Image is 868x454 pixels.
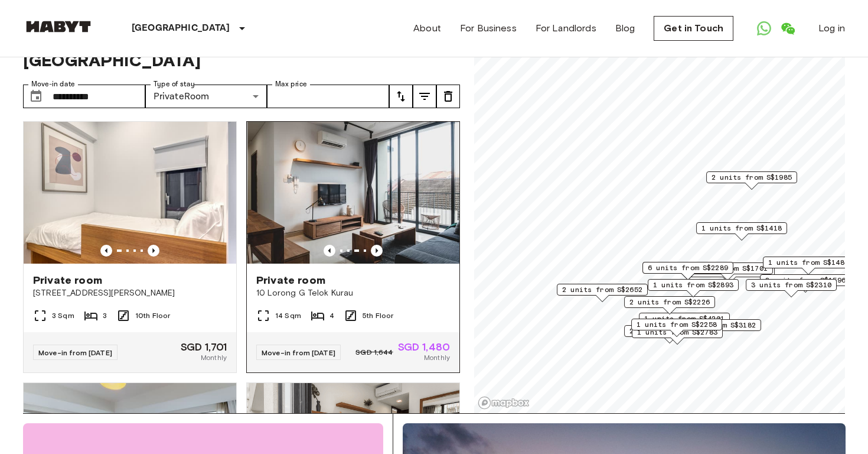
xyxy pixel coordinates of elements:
[615,21,635,35] a: Blog
[329,310,334,321] span: 4
[752,17,776,40] a: Open WhatsApp
[436,85,460,108] button: tune
[23,21,94,33] img: Habyt
[644,313,725,324] span: 1 units from S$4201
[624,325,715,343] div: Map marker
[654,16,733,41] a: Get in Touch
[460,21,517,35] a: For Business
[262,348,335,357] span: Move-in from [DATE]
[648,262,728,273] span: 6 units from S$2289
[363,310,393,321] span: 5th Floor
[768,257,849,268] span: 1 units from S$1480
[201,352,227,363] span: Monthly
[763,257,854,275] div: Map marker
[624,296,715,314] div: Map marker
[256,273,325,287] span: Private room
[246,121,460,373] a: Previous imagePrevious imagePrivate room10 Lorong G Telok Kurau14 Sqm45th FloorMove-in from [DATE...
[424,352,450,363] span: Monthly
[31,79,75,89] label: Move-in date
[639,313,730,331] div: Map marker
[712,172,792,183] span: 2 units from S$1985
[324,245,335,257] button: Previous image
[642,262,733,280] div: Map marker
[670,319,761,338] div: Map marker
[181,342,227,352] span: SGD 1,701
[52,310,74,321] span: 3 Sqm
[103,310,107,321] span: 3
[629,297,710,307] span: 2 units from S$2226
[135,310,171,321] span: 10th Floor
[629,326,710,336] span: 2 units from S$1680
[371,245,383,257] button: Previous image
[776,17,800,40] a: Open WeChat
[154,79,195,89] label: Type of stay
[38,348,112,357] span: Move-in from [DATE]
[631,319,722,337] div: Map marker
[256,287,450,299] span: 10 Lorong G Telok Kurau
[24,122,236,264] img: Marketing picture of unit SG-01-116-001-03
[148,245,159,257] button: Previous image
[247,122,460,264] img: Marketing picture of unit SG-01-029-008-02
[637,319,717,330] span: 1 units from S$2258
[275,79,307,89] label: Max price
[33,287,227,299] span: [STREET_ADDRESS][PERSON_NAME]
[275,310,301,321] span: 14 Sqm
[818,21,845,35] a: Log in
[398,342,450,352] span: SGD 1,480
[33,273,102,287] span: Private room
[701,223,782,234] span: 1 units from S$1418
[474,16,845,413] canvas: Map
[706,171,797,190] div: Map marker
[413,85,436,108] button: tune
[696,222,787,241] div: Map marker
[355,347,393,358] span: SGD 1,644
[557,284,648,302] div: Map marker
[145,85,267,108] div: PrivateRoom
[760,274,851,293] div: Map marker
[536,21,596,35] a: For Landlords
[100,245,112,257] button: Previous image
[23,121,237,373] a: Marketing picture of unit SG-01-116-001-03Previous imagePrevious imagePrivate room[STREET_ADDRESS...
[132,21,230,35] p: [GEOGRAPHIC_DATA]
[653,280,733,290] span: 1 units from S$2893
[24,85,48,108] button: Choose date, selected date is 25 Dec 2025
[413,21,441,35] a: About
[478,396,530,410] a: Mapbox logo
[632,326,723,345] div: Map marker
[562,284,642,295] span: 2 units from S$2652
[389,85,413,108] button: tune
[765,275,846,286] span: 3 units from S$1596
[751,280,831,290] span: 3 units from S$2310
[648,279,739,297] div: Map marker
[746,279,837,297] div: Map marker
[676,320,756,330] span: 1 units from S$3182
